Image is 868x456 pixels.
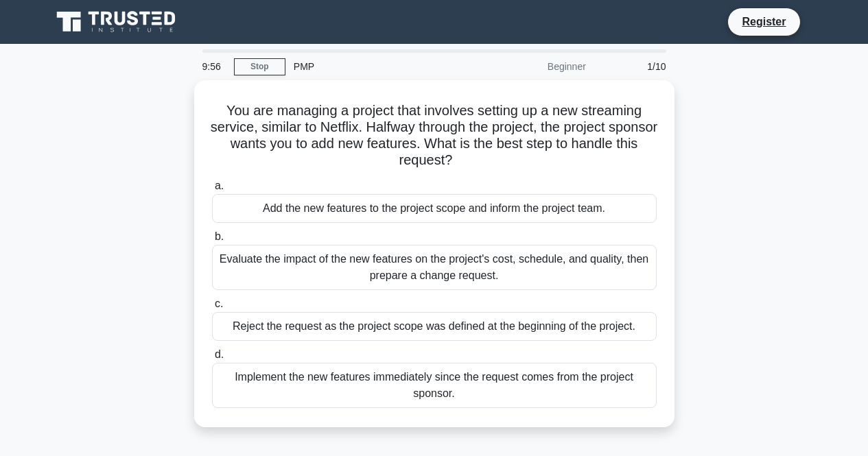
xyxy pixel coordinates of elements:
span: c. [215,298,223,309]
a: Stop [234,58,285,75]
div: Implement the new features immediately since the request comes from the project sponsor. [212,363,657,408]
div: Add the new features to the project scope and inform the project team. [212,194,657,223]
div: Evaluate the impact of the new features on the project's cost, schedule, and quality, then prepar... [212,245,657,290]
h5: You are managing a project that involves setting up a new streaming service, similar to Netflix. ... [211,102,658,169]
div: Reject the request as the project scope was defined at the beginning of the project. [212,312,657,341]
span: a. [215,180,224,191]
a: Register [734,13,794,30]
div: 1/10 [594,53,675,80]
div: 9:56 [194,53,234,80]
span: b. [215,230,224,242]
span: d. [215,348,224,360]
div: PMP [285,53,474,80]
div: Beginner [474,53,594,80]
